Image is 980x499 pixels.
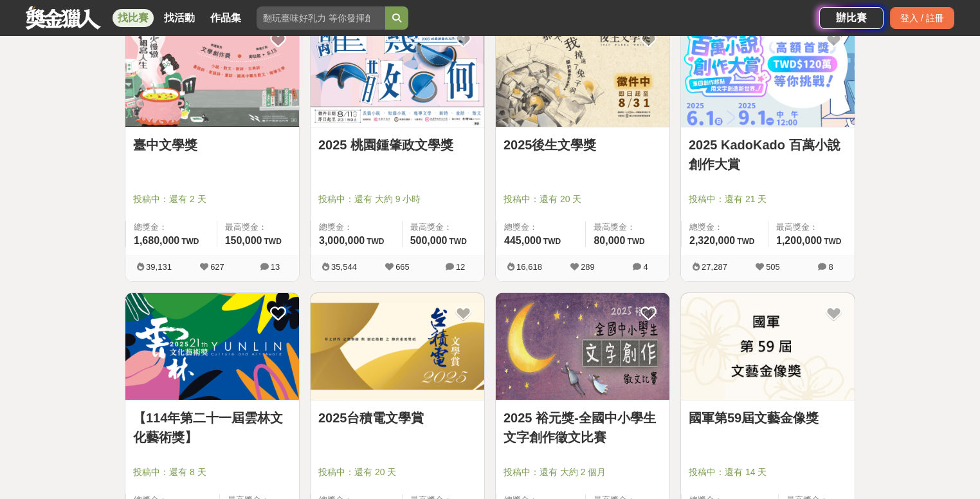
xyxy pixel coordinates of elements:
span: TWD [264,237,282,246]
span: TWD [737,237,754,246]
span: 16,618 [516,262,542,272]
span: 8 [828,262,833,272]
span: TWD [449,237,467,246]
span: 最高獎金： [225,221,291,234]
span: 13 [271,262,280,272]
span: TWD [181,237,199,246]
span: 投稿中：還有 14 天 [689,466,847,479]
a: 作品集 [205,9,246,27]
img: Cover Image [681,293,855,400]
img: Cover Image [681,19,855,127]
span: 35,544 [331,262,357,272]
a: 2025 KadoKado 百萬小說創作大賞 [689,135,847,174]
a: Cover Image [311,293,484,401]
span: TWD [824,237,841,246]
span: 39,131 [146,262,172,272]
span: 627 [210,262,224,272]
span: 4 [643,262,648,272]
img: Cover Image [125,293,299,400]
span: 投稿中：還有 2 天 [133,193,291,206]
span: TWD [627,237,644,246]
span: 150,000 [225,235,262,246]
span: 最高獎金： [410,221,476,234]
img: Cover Image [311,293,484,400]
span: 1,200,000 [776,235,822,246]
span: TWD [543,237,561,246]
span: 投稿中：還有 21 天 [689,193,847,206]
span: 27,287 [702,262,727,272]
input: 翻玩臺味好乳力 等你發揮創意！ [257,6,385,30]
a: Cover Image [311,19,484,127]
img: Cover Image [496,293,669,400]
a: 臺中文學獎 [133,135,291,155]
a: 找活動 [159,9,200,27]
span: 665 [395,262,410,272]
a: Cover Image [125,293,299,401]
span: 3,000,000 [319,235,365,246]
a: 2025後生文學獎 [504,135,662,155]
a: 辦比賽 [819,7,884,29]
span: 289 [581,262,595,272]
a: 2025 桃園鍾肇政文學獎 [318,135,476,155]
span: 12 [456,262,465,272]
a: 2025台積電文學賞 [318,408,476,428]
span: 總獎金： [319,221,394,234]
span: 2,320,000 [689,235,735,246]
span: 最高獎金： [776,221,847,234]
a: Cover Image [681,293,855,401]
img: Cover Image [496,19,669,127]
span: 1,680,000 [134,235,179,246]
span: 投稿中：還有 大約 9 小時 [318,193,476,206]
img: Cover Image [125,19,299,127]
span: 445,000 [504,235,541,246]
div: 登入 / 註冊 [890,7,954,29]
a: Cover Image [496,19,669,127]
span: 投稿中：還有 8 天 [133,466,291,479]
a: Cover Image [125,19,299,127]
span: 505 [766,262,780,272]
a: 國軍第59屆文藝金像獎 [689,408,847,428]
span: 投稿中：還有 大約 2 個月 [504,466,662,479]
span: 投稿中：還有 20 天 [318,466,476,479]
span: 80,000 [594,235,625,246]
span: TWD [367,237,384,246]
span: 投稿中：還有 20 天 [504,193,662,206]
a: 【114年第二十一屆雲林文化藝術獎】 [133,408,291,447]
span: 最高獎金： [594,221,662,234]
a: Cover Image [681,19,855,127]
img: Cover Image [311,19,484,127]
span: 總獎金： [504,221,577,234]
span: 總獎金： [134,221,209,234]
a: Cover Image [496,293,669,401]
span: 500,000 [410,235,448,246]
a: 2025 裕元獎-全國中小學生文字創作徵文比賽 [504,408,662,447]
span: 總獎金： [689,221,760,234]
a: 找比賽 [113,9,154,27]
